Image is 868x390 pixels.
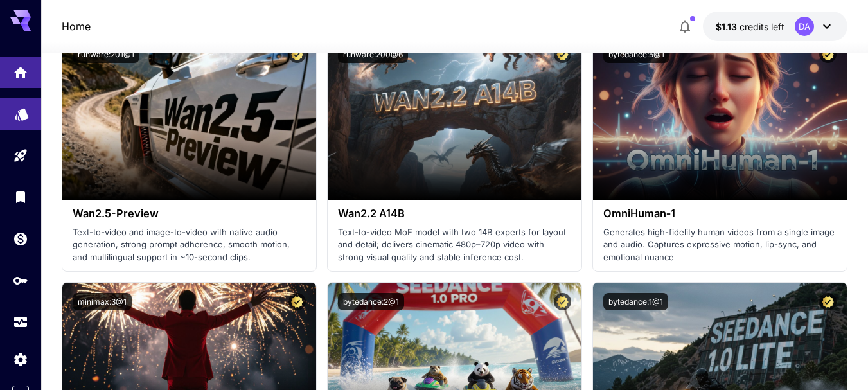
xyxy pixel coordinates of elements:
button: $1.12571DA [703,12,847,41]
button: bytedance:2@1 [338,293,404,310]
nav: breadcrumb [62,19,91,34]
h3: Wan2.2 A14B [338,208,571,220]
button: minimax:3@1 [73,293,132,310]
button: Certified Model – Vetted for best performance and includes a commercial license. [819,46,837,63]
div: Usage [13,314,28,330]
button: Certified Model – Vetted for best performance and includes a commercial license. [819,293,837,310]
div: Models [14,102,30,118]
img: alt [593,35,847,200]
div: $1.12571 [716,20,784,33]
p: Generates high-fidelity human videos from a single image and audio. Captures expressive motion, l... [603,226,837,264]
div: API Keys [13,272,28,288]
div: Settings [13,351,28,368]
span: credits left [740,21,784,32]
h3: Wan2.5-Preview [73,208,306,220]
h3: OmniHuman‑1 [603,208,837,220]
a: Home [62,19,91,34]
div: DA [795,17,814,36]
button: runware:201@1 [73,46,139,63]
img: alt [62,35,316,200]
p: Text-to-video MoE model with two 14B experts for layout and detail; delivers cinematic 480p–720p ... [338,226,571,264]
div: Wallet [13,231,28,247]
img: alt [328,35,581,200]
button: Certified Model – Vetted for best performance and includes a commercial license. [288,46,306,63]
button: runware:200@6 [338,46,408,63]
button: Certified Model – Vetted for best performance and includes a commercial license. [554,293,571,310]
div: Home [13,60,28,76]
button: Certified Model – Vetted for best performance and includes a commercial license. [288,293,306,310]
span: $1.13 [716,21,740,32]
button: bytedance:5@1 [603,46,669,63]
div: Library [13,189,28,205]
button: bytedance:1@1 [603,293,668,310]
button: Certified Model – Vetted for best performance and includes a commercial license. [554,46,571,63]
div: Playground [13,148,28,164]
p: Text-to-video and image-to-video with native audio generation, strong prompt adherence, smooth mo... [73,226,306,264]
